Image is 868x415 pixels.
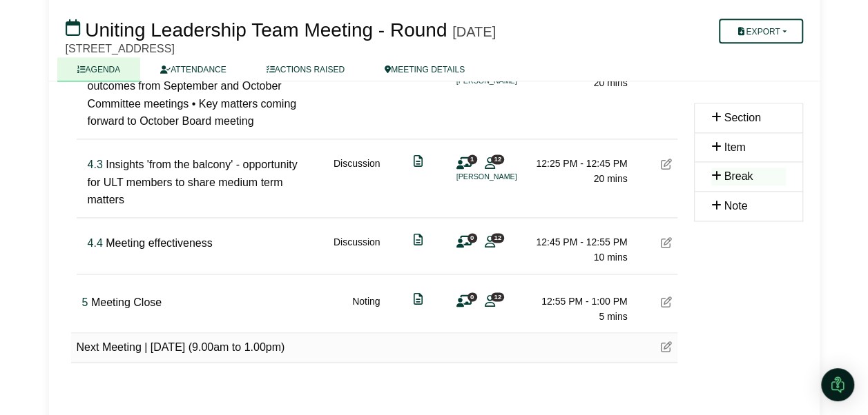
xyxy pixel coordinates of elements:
[467,154,477,163] span: 1
[365,58,485,82] a: MEETING DETAILS
[247,58,365,82] a: ACTIONS RAISED
[719,19,802,44] button: Export
[82,296,88,308] span: Click to fine tune number
[452,24,496,41] div: [DATE]
[91,296,162,308] span: Meeting Close
[352,294,380,325] div: Noting
[599,311,627,322] span: 5 mins
[66,43,175,55] span: [STREET_ADDRESS]
[724,201,748,212] span: Note
[821,368,854,401] div: Open Intercom Messenger
[456,171,560,183] li: [PERSON_NAME]
[88,159,103,170] span: Click to fine tune number
[531,234,628,250] div: 12:45 PM - 12:55 PM
[77,341,285,353] span: Next Meeting | [DATE] (9.00am to 1.00pm)
[106,237,212,249] span: Meeting effectiveness
[491,233,504,242] span: 12
[467,292,477,301] span: 0
[491,154,504,163] span: 12
[334,156,380,209] div: Discussion
[593,252,627,263] span: 10 mins
[140,58,246,82] a: ATTENDANCE
[724,171,753,183] span: Break
[724,112,761,124] span: Section
[593,173,627,184] span: 20 mins
[57,58,141,82] a: AGENDA
[491,292,504,301] span: 12
[334,234,380,265] div: Discussion
[531,156,628,171] div: 12:25 PM - 12:45 PM
[531,294,628,309] div: 12:55 PM - 1:00 PM
[88,159,298,205] span: Insights 'from the balcony' - opportunity for ULT members to share medium term matters
[85,20,447,41] span: Uniting Leadership Team Meeting - Round
[724,142,746,154] span: Item
[593,77,627,88] span: 20 mins
[467,233,477,242] span: 0
[334,60,380,130] div: Discussion
[88,237,103,249] span: Click to fine tune number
